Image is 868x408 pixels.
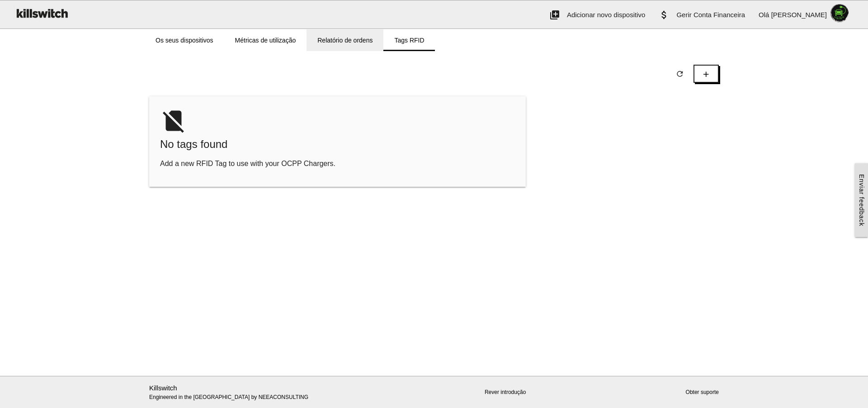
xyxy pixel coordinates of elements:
span: No tags found [160,137,515,152]
a: Enviar feedback [855,163,868,237]
a: Métricas de utilização [224,29,307,51]
span: Gerir Conta Financeira [676,11,745,19]
img: ks-logo-black-160-b.png [14,0,70,26]
a: Obter suporte [686,389,719,395]
a: Relatório de ordens [307,29,383,51]
i: no_sim [160,107,187,134]
button: add [693,65,719,83]
img: ACg8ocIpI0jT9rgWPFsiFs09XP6UkQDHZaz51pLQTxGO_cYs9QjMeMs=s96-c [827,0,852,26]
p: Add a new RFID Tag to use with your OCPP Chargers. [160,158,515,169]
i: add_to_photos [549,0,560,29]
i: refresh [675,66,684,82]
button: refresh [668,66,692,82]
span: [PERSON_NAME] [771,11,827,19]
span: Olá [759,11,769,19]
a: Os seus dispositivos [145,29,224,51]
i: attach_money [659,0,670,29]
a: Tags RFID [383,29,435,51]
span: Adicionar novo dispositivo [567,11,645,19]
a: Rever introdução [485,389,526,395]
p: Engineered in the [GEOGRAPHIC_DATA] by NEEACONSULTING [149,383,333,402]
i: add [702,66,711,83]
a: Killswitch [149,384,177,392]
